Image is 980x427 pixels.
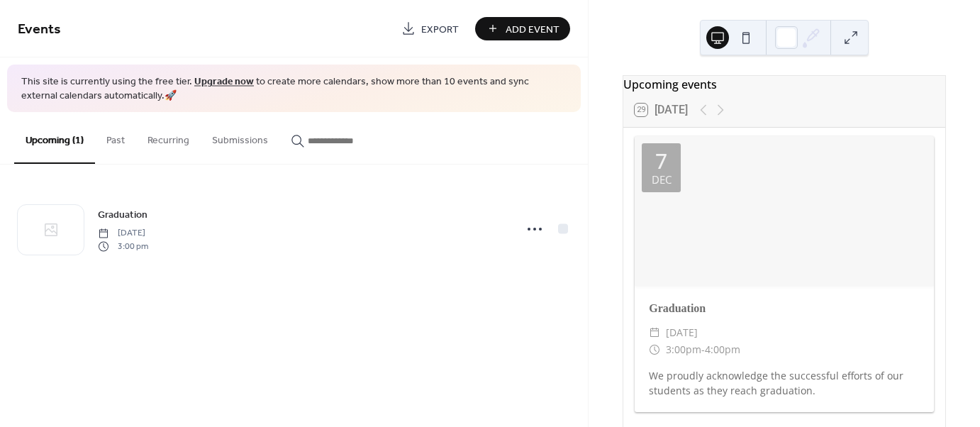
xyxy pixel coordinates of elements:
span: This site is currently using the free tier. to create more calendars, show more than 10 events an... [21,75,567,103]
button: Submissions [201,112,279,162]
div: ​ [649,324,660,341]
span: 4:00pm [705,341,740,358]
button: Past [95,112,136,162]
div: Dec [652,174,672,185]
button: Recurring [136,112,201,162]
div: 7 [655,150,667,172]
button: Upcoming (1) [14,112,95,164]
span: 3:00pm [666,341,701,358]
span: Export [421,22,459,37]
button: Add Event [475,17,570,40]
span: 3:00 pm [98,240,148,253]
div: ​ [649,341,660,358]
span: Events [18,16,61,43]
span: Graduation [98,208,147,223]
span: [DATE] [666,324,698,341]
div: Graduation [635,300,934,317]
div: Upcoming events [623,76,945,93]
a: Graduation [98,206,147,223]
a: Export [391,17,469,40]
span: Add Event [506,22,559,37]
a: Upgrade now [194,72,254,91]
span: - [701,341,705,358]
span: [DATE] [98,227,148,240]
div: We proudly acknowledge the successful efforts of our students as they reach graduation. [635,368,934,398]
